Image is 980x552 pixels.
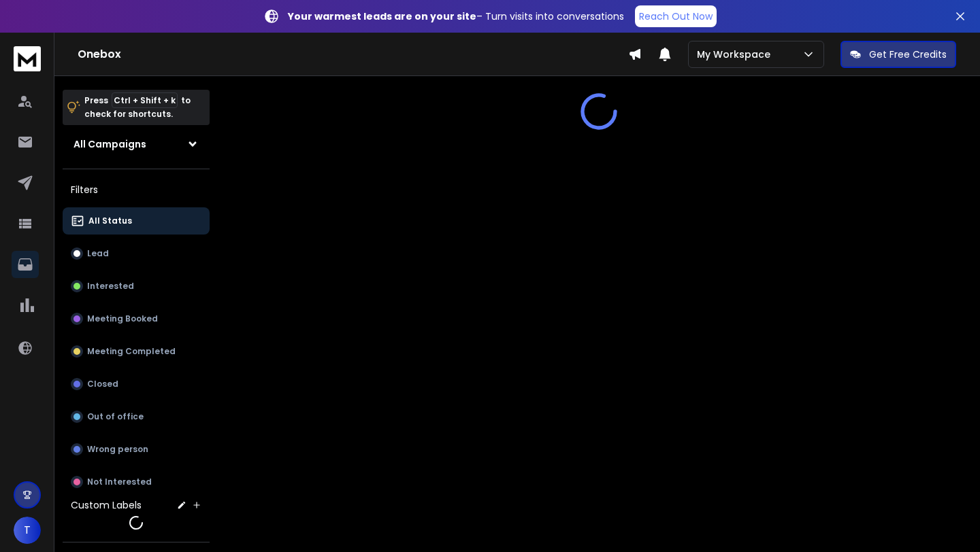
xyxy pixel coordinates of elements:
[73,137,146,151] h1: All Campaigns
[87,281,134,292] p: Interested
[63,403,210,430] button: Out of office
[87,411,144,422] p: Out of office
[63,468,210,496] button: Not Interested
[87,379,118,390] p: Closed
[63,207,210,235] button: All Status
[288,10,624,23] p: – Turn visits into conversations
[88,215,132,226] p: All Status
[288,10,476,23] strong: Your warmest leads are on your site
[63,180,210,199] h3: Filters
[63,338,210,365] button: Meeting Completed
[63,436,210,463] button: Wrong person
[87,477,152,487] p: Not Interested
[71,498,142,512] h3: Custom Labels
[840,41,956,68] button: Get Free Credits
[87,346,176,357] p: Meeting Completed
[14,46,41,71] img: logo
[63,370,210,398] button: Closed
[63,273,210,300] button: Interested
[63,305,210,332] button: Meeting Booked
[697,48,776,61] p: My Workspace
[63,240,210,267] button: Lead
[87,313,158,324] p: Meeting Booked
[869,48,947,61] p: Get Free Credits
[78,46,628,63] h1: Onebox
[635,5,717,27] a: Reach Out Now
[639,10,713,23] p: Reach Out Now
[87,248,109,259] p: Lead
[84,94,191,121] p: Press to check for shortcuts.
[87,444,148,455] p: Wrong person
[112,92,178,108] span: Ctrl + Shift + k
[14,517,41,544] button: T
[63,131,210,158] button: All Campaigns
